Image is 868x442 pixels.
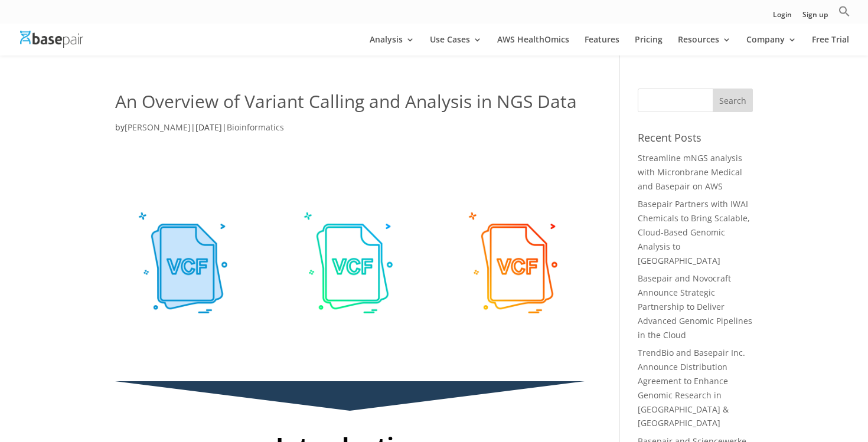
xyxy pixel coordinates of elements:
a: Company [746,35,797,55]
p: by | | [115,120,585,143]
a: Use Cases [430,35,482,55]
img: VCF [115,194,254,333]
a: Analysis [370,35,415,55]
a: AWS HealthOmics [497,35,569,55]
img: Basepair [20,31,83,48]
img: 111448780_m [445,194,585,333]
a: Streamline mNGS analysis with Micronbrane Medical and Basepair on AWS [638,152,742,192]
h4: Recent Posts [638,130,753,151]
a: TrendBio and Basepair Inc. Announce Distribution Agreement to Enhance Genomic Research in [GEOGRA... [638,347,745,428]
h1: An Overview of Variant Calling and Analysis in NGS Data [115,89,585,120]
input: Search [713,89,753,112]
a: Free Trial [812,35,849,55]
iframe: Drift Widget Chat Controller [809,383,854,428]
a: Features [585,35,619,55]
a: Resources [678,35,731,55]
a: Login [773,11,792,24]
a: [PERSON_NAME] [125,122,191,133]
a: Sign up [802,11,828,24]
a: Search Icon Link [838,5,850,24]
img: VCF [280,194,420,333]
a: Basepair Partners with IWAI Chemicals to Bring Scalable, Cloud-Based Genomic Analysis to [GEOGRAP... [638,198,750,266]
a: Bioinformatics [227,122,284,133]
span: [DATE] [195,122,222,133]
svg: Search [838,5,850,17]
a: Basepair and Novocraft Announce Strategic Partnership to Deliver Advanced Genomic Pipelines in th... [638,273,752,340]
a: Pricing [635,35,663,55]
